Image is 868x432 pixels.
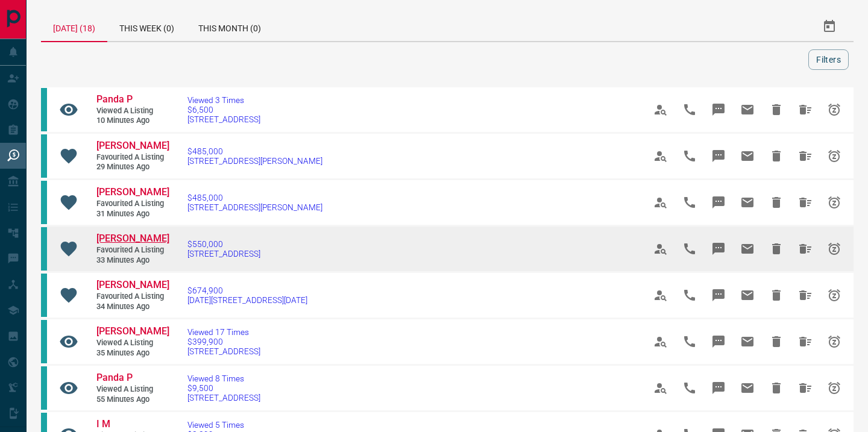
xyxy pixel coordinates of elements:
[186,12,273,41] div: This Month (0)
[187,193,322,212] a: $485,000[STREET_ADDRESS][PERSON_NAME]
[96,245,169,255] span: Favourited a Listing
[41,274,47,317] div: condos.ca
[187,193,322,202] span: $485,000
[820,234,849,263] span: Snooze
[187,383,260,393] span: $9,500
[646,142,675,171] span: View Profile
[187,249,260,258] span: [STREET_ADDRESS]
[96,418,110,430] span: I M
[820,95,849,124] span: Snooze
[187,202,322,212] span: [STREET_ADDRESS][PERSON_NAME]
[41,134,47,178] div: condos.ca
[675,234,704,263] span: Call
[187,146,322,166] a: $485,000[STREET_ADDRESS][PERSON_NAME]
[733,327,762,356] span: Email
[187,286,307,305] a: $674,900[DATE][STREET_ADDRESS][DATE]
[733,281,762,310] span: Email
[96,292,169,302] span: Favourited a Listing
[791,327,820,356] span: Hide All from Eleonora Panussyants
[187,114,260,124] span: [STREET_ADDRESS]
[187,286,307,295] span: $674,900
[675,327,704,356] span: Call
[96,162,169,172] span: 29 minutes ago
[96,279,169,290] span: [PERSON_NAME]
[187,327,260,356] a: Viewed 17 Times$399,900[STREET_ADDRESS]
[187,105,260,114] span: $6,500
[762,234,791,263] span: Hide
[675,188,704,217] span: Call
[41,366,47,410] div: condos.ca
[187,420,260,430] span: Viewed 5 Times
[791,188,820,217] span: Hide All from Ben Arceneaux
[96,325,169,338] a: [PERSON_NAME]
[41,227,47,271] div: condos.ca
[733,234,762,263] span: Email
[96,152,169,163] span: Favourited a Listing
[96,199,169,209] span: Favourited a Listing
[646,281,675,310] span: View Profile
[96,338,169,348] span: Viewed a Listing
[41,320,47,363] div: condos.ca
[187,146,322,156] span: $485,000
[96,140,169,152] a: [PERSON_NAME]
[820,188,849,217] span: Snooze
[762,188,791,217] span: Hide
[646,95,675,124] span: View Profile
[646,234,675,263] span: View Profile
[96,116,169,126] span: 10 minutes ago
[808,49,849,70] button: Filters
[762,327,791,356] span: Hide
[762,95,791,124] span: Hide
[704,374,733,402] span: Message
[96,93,133,105] span: Panda P
[187,337,260,346] span: $399,900
[41,12,107,42] div: [DATE] (18)
[96,302,169,312] span: 34 minutes ago
[96,384,169,395] span: Viewed a Listing
[791,142,820,171] span: Hide All from Ben Arceneaux
[820,327,849,356] span: Snooze
[187,295,307,305] span: [DATE][STREET_ADDRESS][DATE]
[675,95,704,124] span: Call
[96,418,169,431] a: I M
[96,93,169,106] a: Panda P
[187,393,260,402] span: [STREET_ADDRESS]
[762,142,791,171] span: Hide
[675,142,704,171] span: Call
[96,279,169,292] a: [PERSON_NAME]
[96,372,169,384] a: Panda P
[791,374,820,402] span: Hide All from Panda P
[704,95,733,124] span: Message
[820,142,849,171] span: Snooze
[187,156,322,166] span: [STREET_ADDRESS][PERSON_NAME]
[96,140,169,151] span: [PERSON_NAME]
[187,327,260,337] span: Viewed 17 Times
[820,281,849,310] span: Snooze
[646,374,675,402] span: View Profile
[815,12,844,41] button: Select Date Range
[96,209,169,219] span: 31 minutes ago
[187,374,260,402] a: Viewed 8 Times$9,500[STREET_ADDRESS]
[96,348,169,358] span: 35 minutes ago
[733,374,762,402] span: Email
[187,239,260,258] a: $550,000[STREET_ADDRESS]
[646,188,675,217] span: View Profile
[791,281,820,310] span: Hide All from Ben Arceneaux
[96,106,169,116] span: Viewed a Listing
[96,233,169,244] span: [PERSON_NAME]
[96,372,133,383] span: Panda P
[107,12,186,41] div: This Week (0)
[187,346,260,356] span: [STREET_ADDRESS]
[675,374,704,402] span: Call
[646,327,675,356] span: View Profile
[187,95,260,124] a: Viewed 3 Times$6,500[STREET_ADDRESS]
[675,281,704,310] span: Call
[791,234,820,263] span: Hide All from Ben Arceneaux
[704,281,733,310] span: Message
[733,95,762,124] span: Email
[733,142,762,171] span: Email
[820,374,849,402] span: Snooze
[96,325,169,337] span: [PERSON_NAME]
[704,234,733,263] span: Message
[41,88,47,131] div: condos.ca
